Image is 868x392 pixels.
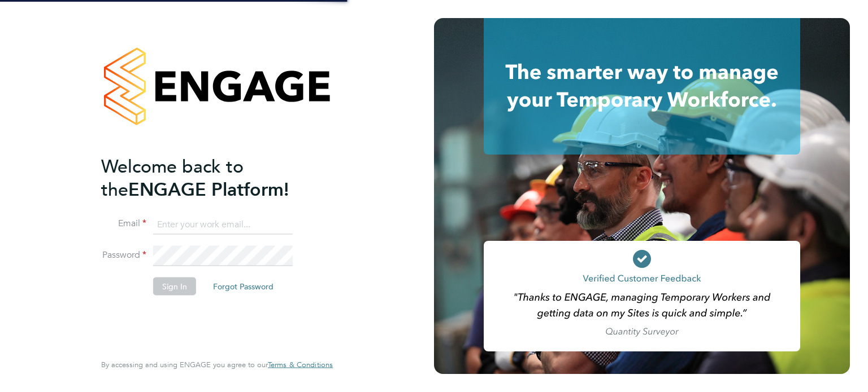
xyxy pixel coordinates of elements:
[101,360,333,369] span: By accessing and using ENGAGE you agree to our
[268,360,333,369] a: Terms & Conditions
[101,218,146,230] label: Email
[204,278,283,296] button: Forgot Password
[153,214,293,235] input: Enter your work email...
[101,155,322,201] h2: ENGAGE Platform!
[153,278,196,296] button: Sign In
[101,155,244,200] span: Welcome back to the
[101,249,146,261] label: Password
